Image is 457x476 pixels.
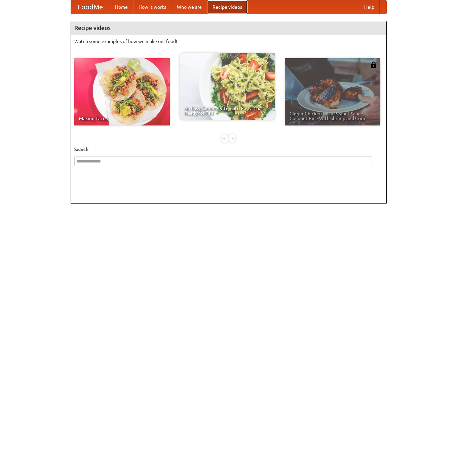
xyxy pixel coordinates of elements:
span: An Easy, Summery Tomato Pasta That's Ready for Fall [184,106,270,115]
a: FoodMe [71,0,110,14]
a: Help [359,0,380,14]
span: Making Tacos [79,116,165,121]
a: An Easy, Summery Tomato Pasta That's Ready for Fall [180,53,275,120]
div: « [222,134,228,143]
img: 483408.png [370,62,377,68]
p: Watch some examples of how we make our food! [74,38,383,45]
a: Making Tacos [74,58,170,125]
a: How it works [133,0,172,14]
h5: Search [74,146,383,153]
h4: Recipe videos [71,21,386,35]
a: Who we are [172,0,207,14]
div: » [229,134,235,143]
a: Home [110,0,133,14]
a: Recipe videos [207,0,247,14]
